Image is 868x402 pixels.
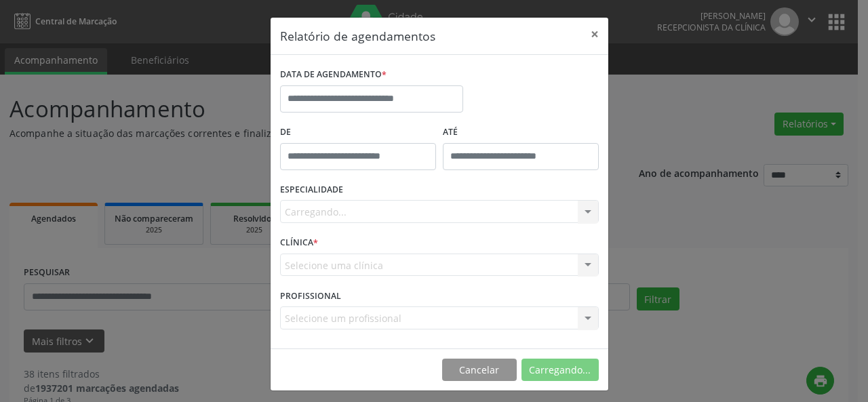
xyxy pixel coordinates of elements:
label: PROFISSIONAL [280,285,341,306]
label: ESPECIALIDADE [280,180,343,201]
label: CLÍNICA [280,233,318,254]
label: ATÉ [443,122,599,143]
label: De [280,122,436,143]
button: Cancelar [442,359,517,382]
h5: Relatório de agendamentos [280,27,435,45]
label: DATA DE AGENDAMENTO [280,64,387,85]
button: Carregando... [521,359,599,382]
button: Close [581,18,608,51]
